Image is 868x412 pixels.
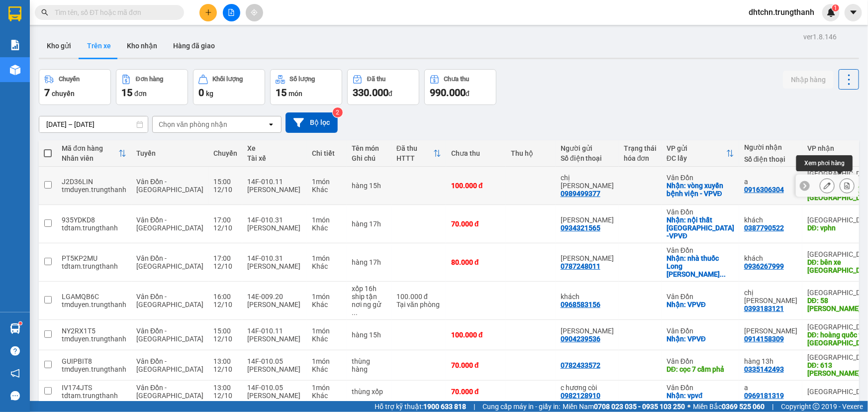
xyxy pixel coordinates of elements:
div: 0916306304 [744,186,784,194]
div: 17:00 [213,254,237,262]
div: Khác [312,224,342,232]
span: chuyến [52,90,75,98]
div: Nhận: nhà thuốc Long Châu Vân Đồn - VPVĐ [667,254,734,278]
div: Tài xế [247,154,302,162]
svg: open [267,120,275,128]
span: đ [466,90,470,98]
button: Bộ lọc [286,112,338,133]
span: 15 [276,87,287,99]
div: Chi tiết [312,149,342,157]
span: aim [251,9,258,16]
sup: 1 [832,4,839,11]
span: kg [206,90,213,98]
div: Số điện thoại [561,154,614,162]
div: Nhận: vòng xuyến bệnh viện - VPVĐ [667,182,734,198]
div: DĐ: cọc 7 cẩm phả [667,365,734,373]
div: Khối lượng [213,76,243,83]
span: đ [388,90,392,98]
div: Đoàn Lan [561,216,614,224]
div: chị hoa [561,174,614,190]
span: 990.000 [430,87,466,99]
div: GUIPBIT8 [62,357,126,365]
button: caret-down [845,4,862,21]
div: 1 món [312,327,342,335]
div: ĐC giao [807,154,867,162]
div: 13:00 [213,357,237,365]
span: question-circle [10,346,20,356]
button: Trên xe [79,34,119,58]
div: Nhận: VPVĐ [667,301,734,309]
div: 12/10 [213,335,237,343]
div: 14F-010.31 [247,216,302,224]
span: Cung cấp máy in - giấy in: [482,401,560,412]
button: file-add [223,4,240,21]
div: Xe [247,144,302,152]
span: Vân Đồn - [GEOGRAPHIC_DATA] [136,384,203,400]
img: warehouse-icon [10,65,20,75]
div: tdtam.trungthanh [62,262,126,270]
div: hàng 13h [744,357,797,365]
strong: 1900 633 818 [423,403,466,411]
span: copyright [813,403,820,410]
div: 17:00 [213,216,237,224]
div: 14F-010.11 [247,327,302,335]
div: hàng 15h [352,182,386,190]
input: Tìm tên, số ĐT hoặc mã đơn [55,7,172,18]
span: Vân Đồn - [GEOGRAPHIC_DATA] [136,254,203,270]
span: plus [205,9,212,16]
div: 12/10 [213,186,237,194]
div: [PERSON_NAME] [247,262,302,270]
div: 0387790522 [744,224,784,232]
div: Vân Đồn [667,384,734,392]
div: Vân Đồn [667,174,734,182]
span: Vân Đồn - [GEOGRAPHIC_DATA] [136,216,203,232]
div: Vân Đồn [667,208,734,216]
strong: 0369 525 060 [722,403,765,411]
div: Người gửi [561,144,614,152]
div: 1 món [312,178,342,186]
div: Liêu Thị Phương Thảo [561,254,614,262]
span: notification [10,369,20,378]
span: message [10,391,20,401]
span: ... [720,270,726,278]
div: 0904239536 [561,335,600,343]
div: Khác [312,335,342,343]
div: 12/10 [213,224,237,232]
div: Nhận: nội thất Đại Lộc -VPVĐ [667,216,734,240]
div: Đã thu [367,76,386,83]
div: 0393183121 [744,305,784,312]
div: ver 1.8.146 [803,31,837,42]
div: vũ nguyên [744,327,797,335]
div: tdtam.trungthanh [62,224,126,232]
div: thùng xốp [352,388,386,396]
div: tmduyen.trungthanh [62,301,126,309]
span: 330.000 [353,87,388,99]
div: 14F-010.11 [247,178,302,186]
div: khách [744,254,797,262]
span: caret-down [849,8,858,17]
div: 70.000 đ [451,361,501,369]
div: 14E-009.20 [247,293,302,301]
div: 13:00 [213,384,237,392]
span: Vân Đồn - [GEOGRAPHIC_DATA] [136,357,203,373]
th: Toggle SortBy [391,140,446,167]
button: plus [199,4,217,21]
div: Nhận: vpvđ [667,392,734,400]
span: 1 [834,4,837,11]
div: HTTT [396,154,433,162]
div: tdtam.trungthanh [62,392,126,400]
div: a [744,384,797,392]
img: warehouse-icon [10,323,20,334]
div: Tuyến [136,149,203,157]
div: Khác [312,186,342,194]
div: Nhân viên [62,154,118,162]
span: 15 [121,87,132,99]
div: 70.000 đ [451,388,501,396]
div: 0936267999 [744,262,784,270]
div: 0934321565 [561,224,600,232]
span: | [772,401,773,412]
div: Vân Đồn [667,293,734,301]
button: Kho gửi [39,34,79,58]
div: 0989499377 [561,190,600,198]
div: 12/10 [213,365,237,373]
